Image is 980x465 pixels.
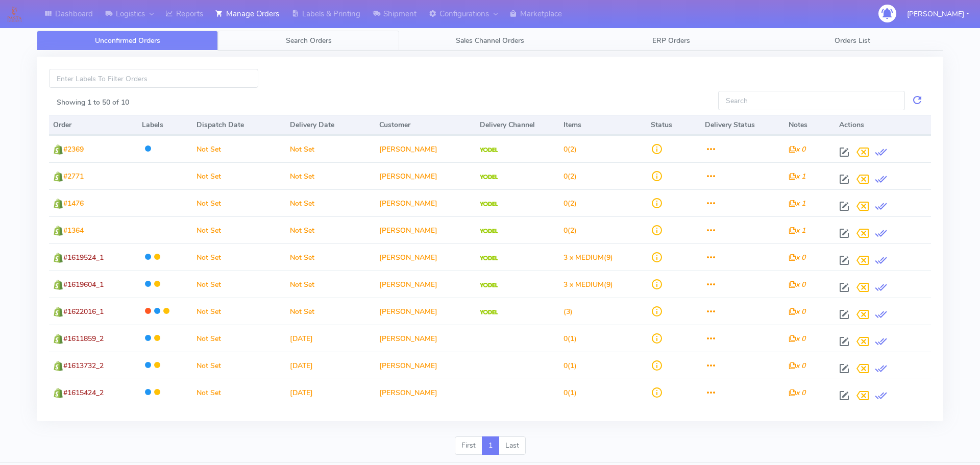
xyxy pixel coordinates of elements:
span: #2369 [63,144,84,154]
span: 3 x MEDIUM [563,253,604,262]
th: Customer [375,115,476,135]
input: Enter Labels To Filter Orders [49,69,258,88]
i: x 0 [789,307,805,316]
span: Sales Channel Orders [456,36,524,45]
th: Status [647,115,701,135]
span: (1) [563,388,577,398]
th: Order [49,115,138,135]
span: (1) [563,361,577,371]
td: [DATE] [286,379,375,406]
i: x 0 [789,253,805,262]
span: 0 [563,199,568,208]
span: #1622016_1 [63,307,104,316]
td: Not Set [286,271,375,298]
img: Yodel [480,148,498,153]
td: [PERSON_NAME] [375,271,476,298]
ul: Tabs [37,31,943,51]
span: (9) [563,280,613,289]
i: x 1 [789,199,805,208]
span: 3 x MEDIUM [563,280,604,289]
i: x 0 [789,361,805,371]
img: Yodel [480,175,498,180]
span: 0 [563,226,568,235]
th: Dispatch Date [192,115,286,135]
span: ERP Orders [652,36,690,45]
label: Showing 1 to 50 of 10 [57,97,129,108]
th: Delivery Date [286,115,375,135]
span: 0 [563,144,568,154]
td: Not Set [192,271,286,298]
button: [PERSON_NAME] [899,4,977,25]
span: 0 [563,361,568,371]
th: Actions [835,115,931,135]
td: Not Set [286,189,375,216]
td: Not Set [192,189,286,216]
td: Not Set [192,325,286,352]
th: Delivery Status [701,115,785,135]
td: [PERSON_NAME] [375,189,476,216]
span: 0 [563,172,568,181]
img: Yodel [480,256,498,261]
td: [DATE] [286,352,375,379]
span: #1476 [63,199,84,208]
td: [PERSON_NAME] [375,162,476,189]
td: [PERSON_NAME] [375,243,476,271]
span: Unconfirmed Orders [95,36,160,45]
td: [PERSON_NAME] [375,325,476,352]
span: (1) [563,334,577,344]
td: Not Set [192,352,286,379]
img: Yodel [480,283,498,288]
i: x 0 [789,388,805,398]
span: (2) [563,199,577,208]
span: #1364 [63,226,84,235]
span: (2) [563,226,577,235]
i: x 0 [789,144,805,154]
span: (2) [563,144,577,154]
i: x 0 [789,280,805,289]
span: #1619604_1 [63,280,104,289]
td: [PERSON_NAME] [375,352,476,379]
span: #1613732_2 [63,361,104,371]
input: Search [718,91,905,110]
td: [PERSON_NAME] [375,379,476,406]
td: Not Set [192,135,286,162]
th: Notes [785,115,835,135]
td: Not Set [286,135,375,162]
td: Not Set [286,298,375,325]
span: 0 [563,388,568,398]
img: Yodel [480,229,498,234]
th: Items [559,115,647,135]
td: Not Set [192,162,286,189]
td: Not Set [192,216,286,243]
td: Not Set [192,298,286,325]
td: Not Set [192,243,286,271]
i: x 1 [789,172,805,181]
a: 1 [482,436,499,455]
td: Not Set [192,379,286,406]
span: #2771 [63,172,84,181]
span: #1615424_2 [63,388,104,398]
td: Not Set [286,243,375,271]
span: Orders List [835,36,870,45]
td: [PERSON_NAME] [375,298,476,325]
span: (9) [563,253,613,262]
td: Not Set [286,216,375,243]
span: (3) [563,307,573,316]
th: Delivery Channel [476,115,559,135]
td: [PERSON_NAME] [375,135,476,162]
i: x 0 [789,334,805,344]
span: 0 [563,334,568,344]
span: (2) [563,172,577,181]
th: Labels [138,115,192,135]
span: #1619524_1 [63,253,104,262]
td: [PERSON_NAME] [375,216,476,243]
td: Not Set [286,162,375,189]
img: Yodel [480,202,498,207]
span: #1611859_2 [63,334,104,344]
span: Search Orders [286,36,332,45]
i: x 1 [789,226,805,235]
td: [DATE] [286,325,375,352]
img: Yodel [480,310,498,315]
